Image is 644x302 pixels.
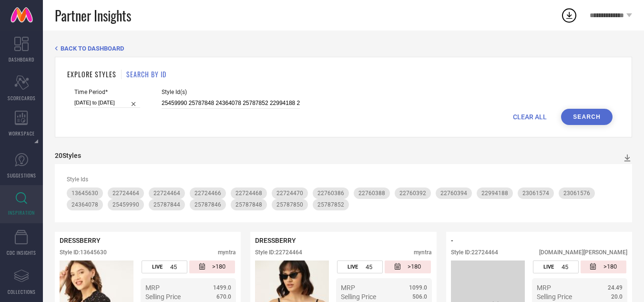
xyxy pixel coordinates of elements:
span: 22724464 [153,190,180,197]
input: Select time period [74,98,140,108]
span: 24364078 [72,201,98,208]
div: Back TO Dashboard [55,45,632,52]
span: DRESSBERRY [60,237,101,244]
span: LIVE [543,264,554,270]
span: 20.0 [611,293,623,300]
span: WORKSPACE [9,130,35,137]
span: 24.49 [608,284,623,291]
div: Number of days since the style was first listed on the platform [581,260,626,273]
div: Style ID: 13645630 [60,249,107,256]
span: COLLECTIONS [8,288,36,295]
h1: EXPLORE STYLES [67,69,116,79]
div: Style ID: 22724464 [255,249,302,256]
span: 25787846 [194,201,221,208]
span: 25787852 [317,201,344,208]
span: INSPIRATION [8,209,35,216]
span: 670.0 [216,293,231,300]
span: 22760388 [358,190,385,197]
span: MRP [145,284,160,292]
span: 506.0 [412,293,427,300]
span: 45 [170,263,177,271]
span: 22724464 [112,190,139,197]
span: Selling Price [145,293,181,301]
span: 22724466 [194,190,221,197]
span: 13645630 [72,190,98,197]
span: CDC INSIGHTS [7,249,36,256]
span: Selling Price [341,293,376,301]
div: Number of days the style has been live on the platform [337,260,383,273]
h1: SEARCH BY ID [126,69,166,79]
div: myntra [218,249,236,256]
span: Style Id(s) [162,89,300,95]
span: 45 [562,263,568,271]
input: Enter comma separated style ids e.g. 12345, 67890 [162,98,300,109]
span: 25787850 [276,201,303,208]
span: Selling Price [537,293,572,301]
span: 25787844 [153,201,180,208]
span: - [451,237,453,244]
span: >180 [408,263,421,271]
div: Number of days the style has been live on the platform [142,260,187,273]
span: CLEAR ALL [513,113,547,121]
span: MRP [537,284,551,292]
span: DASHBOARD [9,56,34,63]
span: DRESSBERRY [255,237,296,244]
span: BACK TO DASHBOARD [61,45,124,52]
div: Open download list [561,7,578,24]
span: 22724470 [276,190,303,197]
span: >180 [603,263,617,271]
span: SCORECARDS [8,94,36,102]
div: Number of days since the style was first listed on the platform [189,260,235,273]
span: 22760394 [440,190,467,197]
span: 23061574 [522,190,549,197]
span: LIVE [152,264,163,270]
div: Number of days the style has been live on the platform [533,260,579,273]
span: 25787848 [235,201,262,208]
span: 23061576 [563,190,590,197]
div: Style ID: 22724464 [451,249,498,256]
span: 1499.0 [213,284,231,291]
div: Style Ids [67,176,620,183]
span: 22760392 [399,190,426,197]
div: Number of days since the style was first listed on the platform [385,260,430,273]
span: Time Period* [74,89,140,95]
button: Search [561,109,613,125]
div: 20 Styles [55,152,81,159]
span: MRP [341,284,355,292]
span: >180 [212,263,225,271]
span: 25459990 [112,201,139,208]
span: 22760386 [317,190,344,197]
span: LIVE [348,264,358,270]
span: 22724468 [235,190,262,197]
div: [DOMAIN_NAME][PERSON_NAME] [539,249,627,256]
span: 22994188 [481,190,508,197]
span: 1099.0 [409,284,427,291]
span: Partner Insights [55,6,131,25]
span: SUGGESTIONS [7,172,36,179]
div: myntra [414,249,432,256]
span: 45 [366,263,372,271]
